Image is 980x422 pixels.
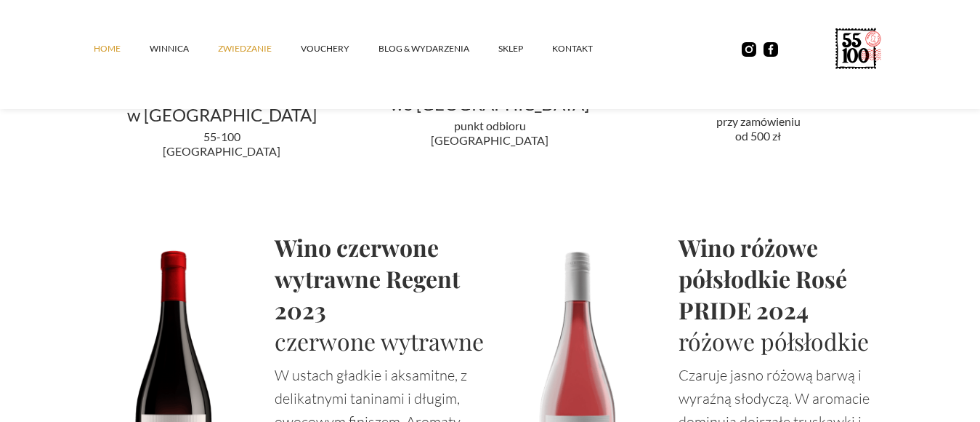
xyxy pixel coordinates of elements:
h1: Wino czerwone wytrawne Regent 2023 [275,231,490,325]
a: Blog & Wydarzenia [378,27,498,71]
div: punkt odbioru [GEOGRAPHIC_DATA] [362,119,618,148]
h1: różowe półsłodkie [679,325,894,357]
a: winnica [150,27,218,71]
div: w [GEOGRAPHIC_DATA] [94,108,350,122]
a: vouchery [301,27,378,71]
a: kontakt [552,27,622,71]
a: Home [94,27,150,71]
div: we [GEOGRAPHIC_DATA] [362,97,618,111]
h1: czerwone wytrawne [275,325,490,357]
a: SKLEP [498,27,552,71]
div: przy zamówieniu od 500 zł [630,114,886,143]
h1: Wino różowe półsłodkie Rosé PRIDE 2024 [679,231,894,325]
div: 55-100 [GEOGRAPHIC_DATA] [94,130,350,159]
a: ZWIEDZANIE [218,27,301,71]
